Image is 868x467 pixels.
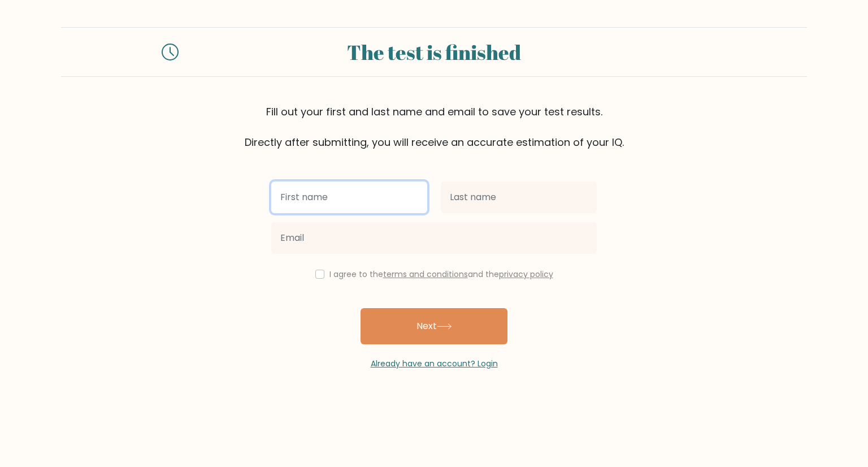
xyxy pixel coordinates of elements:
button: Next [361,308,507,344]
input: Email [271,222,597,254]
div: Fill out your first and last name and email to save your test results. Directly after submitting,... [61,104,807,150]
div: The test is finished [192,37,676,67]
input: First name [271,181,427,213]
a: privacy policy [499,269,553,280]
input: Last name [441,181,597,213]
label: I agree to the and the [329,269,553,280]
a: terms and conditions [383,269,468,280]
a: Already have an account? Login [371,358,498,369]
